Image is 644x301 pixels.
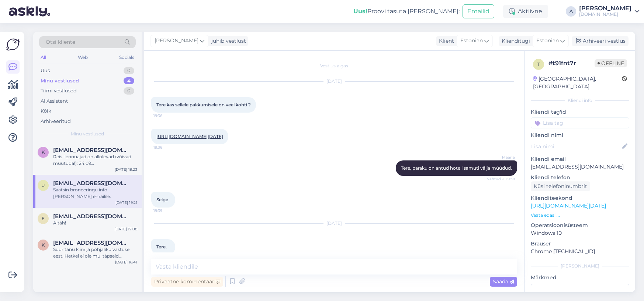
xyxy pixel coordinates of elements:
[353,8,367,15] b: Uus!
[156,244,167,249] span: Tere,
[436,37,454,45] div: Klient
[41,183,45,188] span: U
[401,165,512,171] span: Tere, paraku on antud hotell samuti välja müüdud.
[41,107,51,115] div: Kõik
[42,242,45,248] span: k
[156,102,251,107] span: Tere kas sellele pakkumisele on veel kohti ?
[531,131,629,139] p: Kliendi nimi
[153,113,181,118] span: 19:36
[531,248,629,255] p: Chrome [TECHNICAL_ID]
[531,212,629,219] p: Vaata edasi ...
[460,37,483,45] span: Estonian
[151,78,517,85] div: [DATE]
[353,7,460,16] div: Proovi tasuta [PERSON_NAME]:
[39,53,48,62] div: All
[151,63,517,69] div: Vestlus algas
[548,59,595,68] div: # t91fnt7r
[531,229,629,237] p: Windows 10
[536,37,559,45] span: Estonian
[124,87,134,95] div: 0
[531,97,629,104] div: Kliendi info
[151,277,223,287] div: Privaatne kommentaar
[531,163,629,171] p: [EMAIL_ADDRESS][DOMAIN_NAME]
[151,220,517,227] div: [DATE]
[41,118,71,125] div: Arhiveeritud
[53,213,130,220] span: eveber@tlu.ee
[579,6,640,17] a: [PERSON_NAME][DOMAIN_NAME]
[533,75,622,91] div: [GEOGRAPHIC_DATA], [GEOGRAPHIC_DATA]
[572,36,629,46] div: Arhiveeri vestlus
[42,149,45,155] span: K
[531,174,629,181] p: Kliendi telefon
[53,220,137,226] div: Aitäh!
[124,67,134,74] div: 0
[531,194,629,202] p: Klienditeekond
[41,67,50,74] div: Uus
[53,147,130,153] span: Kristinmalm1@gmail.com
[153,208,181,213] span: 19:39
[114,226,137,232] div: [DATE] 17:08
[115,167,137,172] div: [DATE] 19:23
[41,77,79,85] div: Minu vestlused
[153,145,181,150] span: 19:36
[53,153,137,167] div: Reisi lennuajad on allolevad (võivad muutuda!): 24.09 [GEOGRAPHIC_DATA] - [GEOGRAPHIC_DATA] 04:25...
[41,98,68,105] div: AI Assistent
[208,37,246,45] div: juhib vestlust
[115,259,137,265] div: [DATE] 16:41
[487,155,515,160] span: Maarja
[531,240,629,248] p: Brauser
[156,197,168,202] span: Selge
[579,6,631,11] div: [PERSON_NAME]
[53,240,130,246] span: katrin.tarvas@mail.ee
[595,59,627,67] span: Offline
[566,6,576,17] div: A
[76,53,89,62] div: Web
[6,38,20,52] img: Askly Logo
[537,61,540,67] span: t
[463,4,494,18] button: Emailid
[71,131,104,137] span: Minu vestlused
[503,5,548,18] div: Aktiivne
[53,187,137,200] div: Saatsin broneeringu info [PERSON_NAME] emailile.
[115,200,137,205] div: [DATE] 19:21
[124,77,134,85] div: 4
[53,246,137,259] div: Suur tänu kiire ja põhjaliku vastuse eest. Hetkel ei ole mul täpseid kuupäevi ega kindlaid sihtko...
[156,134,223,139] a: [URL][DOMAIN_NAME][DATE]
[579,11,631,17] div: [DOMAIN_NAME]
[487,176,515,182] span: Nähtud ✓ 19:38
[42,216,45,221] span: e
[46,38,75,46] span: Otsi kliente
[531,222,629,229] p: Operatsioonisüsteem
[531,263,629,269] div: [PERSON_NAME]
[53,180,130,187] span: Urmas.kuldvali.001@mail.ee
[493,278,514,285] span: Saada
[531,108,629,116] p: Kliendi tag'id
[499,37,530,45] div: Klienditugi
[531,181,590,191] div: Küsi telefoninumbrit
[118,53,136,62] div: Socials
[531,155,629,163] p: Kliendi email
[531,117,629,128] input: Lisa tag
[41,87,77,95] div: Tiimi vestlused
[531,274,629,281] p: Märkmed
[531,202,606,209] a: [URL][DOMAIN_NAME][DATE]
[531,142,621,150] input: Lisa nimi
[155,37,198,45] span: [PERSON_NAME]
